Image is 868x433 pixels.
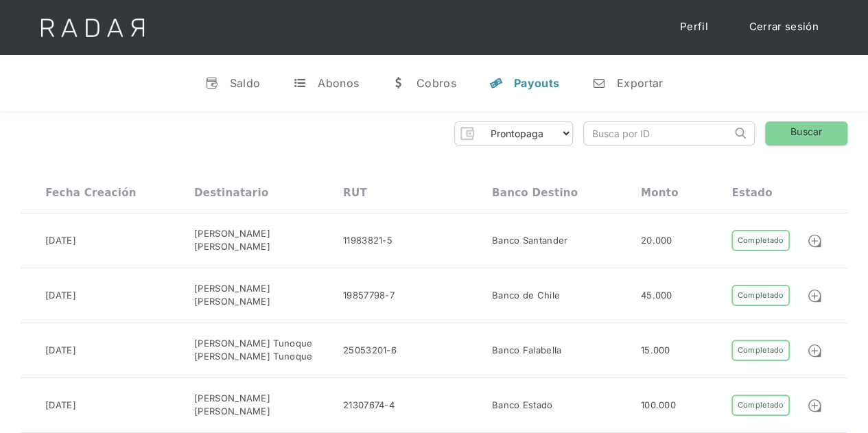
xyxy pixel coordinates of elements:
div: Cobros [417,76,456,90]
div: 21307674-4 [343,399,395,412]
div: v [205,76,219,90]
div: [DATE] [45,344,76,358]
div: Banco de Chile [492,289,560,303]
div: Completado [731,285,789,306]
img: Detalle [807,233,822,248]
div: 20.000 [641,234,672,248]
div: 15.000 [641,344,670,358]
div: Saldo [230,76,261,90]
img: Detalle [807,398,822,413]
div: t [293,76,307,90]
div: Banco Santander [492,234,568,248]
div: Completado [731,395,789,416]
div: Exportar [617,76,663,90]
div: [PERSON_NAME] Tunoque [PERSON_NAME] Tunoque [194,337,343,364]
div: Banco Estado [492,399,553,412]
img: Detalle [807,343,822,358]
div: y [489,76,503,90]
div: Banco Falabella [492,344,562,358]
a: Perfil [666,14,722,40]
div: [DATE] [45,399,76,412]
div: Completado [731,230,789,251]
div: 100.000 [641,399,676,412]
div: [DATE] [45,289,76,303]
div: Banco destino [492,187,578,199]
div: n [592,76,606,90]
div: 45.000 [641,289,672,303]
div: Destinatario [194,187,268,199]
a: Cerrar sesión [736,14,832,40]
div: Completado [731,340,789,361]
div: Fecha creación [45,187,137,199]
img: Detalle [807,288,822,303]
div: Monto [641,187,679,199]
a: Buscar [765,121,847,145]
input: Busca por ID [584,122,731,145]
div: Payouts [514,76,559,90]
div: w [392,76,406,90]
div: [PERSON_NAME] [PERSON_NAME] [194,392,343,419]
div: RUT [343,187,367,199]
div: [PERSON_NAME] [PERSON_NAME] [194,227,343,254]
div: 11983821-5 [343,234,392,248]
form: Form [454,121,573,145]
div: Abonos [318,76,359,90]
div: Estado [731,187,772,199]
div: 19857798-7 [343,289,395,303]
div: [PERSON_NAME] [PERSON_NAME] [194,282,343,309]
div: [DATE] [45,234,76,248]
div: 25053201-6 [343,344,397,358]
